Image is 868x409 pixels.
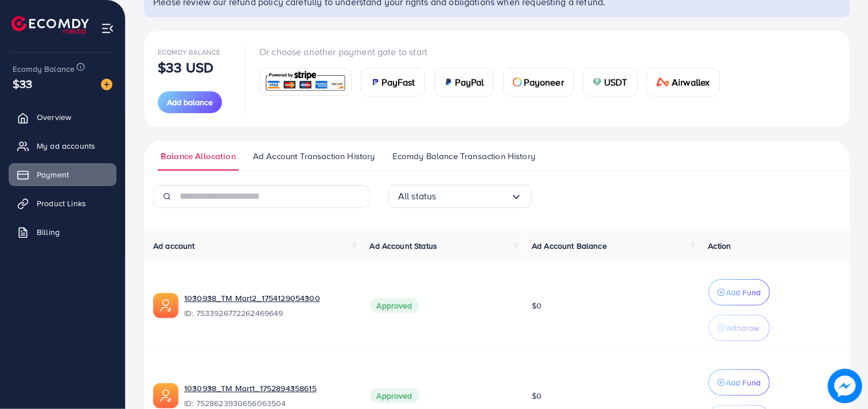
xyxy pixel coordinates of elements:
[153,293,178,318] img: ic-ads-acc.e4c84228.svg
[388,185,532,208] div: Search for option
[434,68,494,97] a: cardPayPal
[184,383,317,394] a: 1030938_TM Mart1_1752894358615
[532,390,542,402] span: $0
[9,134,116,157] a: My ad accounts
[259,68,352,96] a: card
[259,45,729,59] p: Or choose another payment gate to start
[37,226,60,238] span: Billing
[371,78,380,87] img: card
[709,369,770,396] button: Add Fund
[37,198,86,209] span: Product Links
[184,307,352,319] span: ID: 7533926772262469649
[184,292,320,304] a: 1030938_TM Mart2_1754129054300
[503,68,574,97] a: cardPayoneer
[153,240,195,252] span: Ad account
[153,383,178,408] img: ic-ads-acc.e4c84228.svg
[13,75,32,92] span: $33
[9,163,116,186] a: Payment
[184,398,352,409] span: ID: 7528623930656063504
[263,70,348,94] img: card
[11,16,89,34] img: logo
[828,369,862,403] img: image
[167,97,213,108] span: Add balance
[709,315,770,341] button: Withdraw
[158,47,220,57] span: Ecomdy Balance
[253,150,375,163] span: Ad Account Transaction History
[532,300,542,311] span: $0
[604,75,628,89] span: USDT
[532,240,607,252] span: Ad Account Balance
[370,298,419,313] span: Approved
[37,111,71,123] span: Overview
[593,78,602,87] img: card
[672,75,710,89] span: Airwallex
[583,68,637,97] a: cardUSDT
[437,187,511,205] input: Search for option
[647,68,720,97] a: cardAirwallex
[524,75,564,89] span: Payoneer
[444,78,453,87] img: card
[726,321,760,335] p: Withdraw
[370,240,438,252] span: Ad Account Status
[37,169,69,180] span: Payment
[9,192,116,215] a: Product Links
[656,78,670,87] img: card
[158,91,222,113] button: Add balance
[370,388,419,403] span: Approved
[9,221,116,244] a: Billing
[13,63,75,75] span: Ecomdy Balance
[456,75,484,89] span: PayPal
[398,187,437,205] span: All status
[101,22,114,35] img: menu
[382,75,415,89] span: PayFast
[161,150,236,163] span: Balance Allocation
[361,68,425,97] a: cardPayFast
[392,150,535,163] span: Ecomdy Balance Transaction History
[37,140,95,152] span: My ad accounts
[709,279,770,306] button: Add Fund
[184,292,352,319] div: <span class='underline'>1030938_TM Mart2_1754129054300</span></br>7533926772262469649
[158,60,213,74] p: $33 USD
[9,106,116,129] a: Overview
[726,285,761,299] p: Add Fund
[101,79,112,90] img: image
[709,240,731,252] span: Action
[726,376,761,389] p: Add Fund
[184,383,352,409] div: <span class='underline'>1030938_TM Mart1_1752894358615</span></br>7528623930656063504
[513,78,522,87] img: card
